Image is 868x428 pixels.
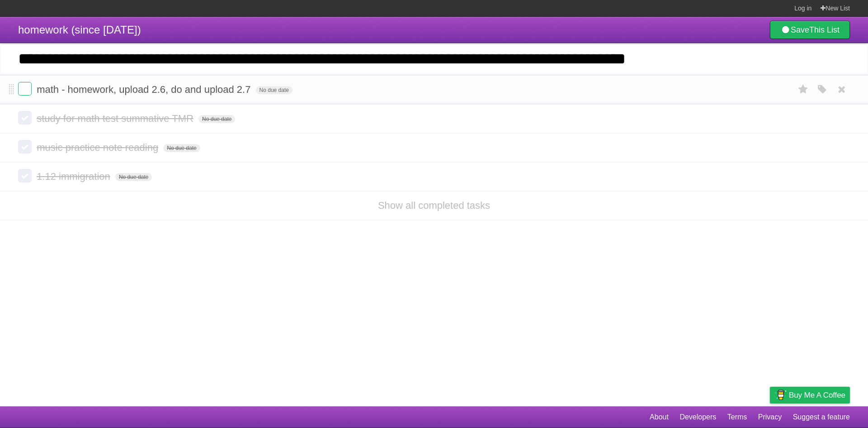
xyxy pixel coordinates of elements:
a: Privacy [758,409,782,426]
span: No due date [115,173,152,181]
a: Buy me a coffee [770,387,850,404]
span: Buy me a coffee [789,387,845,403]
label: Done [18,169,32,183]
label: Done [18,82,32,96]
label: Star task [795,82,812,97]
a: Suggest a feature [793,409,850,426]
a: About [650,409,669,426]
span: No due date [198,115,235,123]
label: Done [18,140,32,154]
span: No due date [163,144,200,152]
span: 1.12 immigration [37,171,113,182]
span: study for math test summative TMR [37,113,196,124]
span: homework (since [DATE]) [18,24,141,36]
a: SaveThis List [770,21,850,39]
span: math - homework, upload 2.6, do and upload 2.7 [37,84,253,95]
span: music practice note reading [37,142,160,153]
img: Buy me a coffee [774,387,787,403]
a: Show all completed tasks [378,200,490,211]
a: Terms [727,409,747,426]
b: This List [809,25,840,34]
a: Developers [679,409,716,426]
label: Done [18,111,32,125]
span: No due date [256,86,292,94]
